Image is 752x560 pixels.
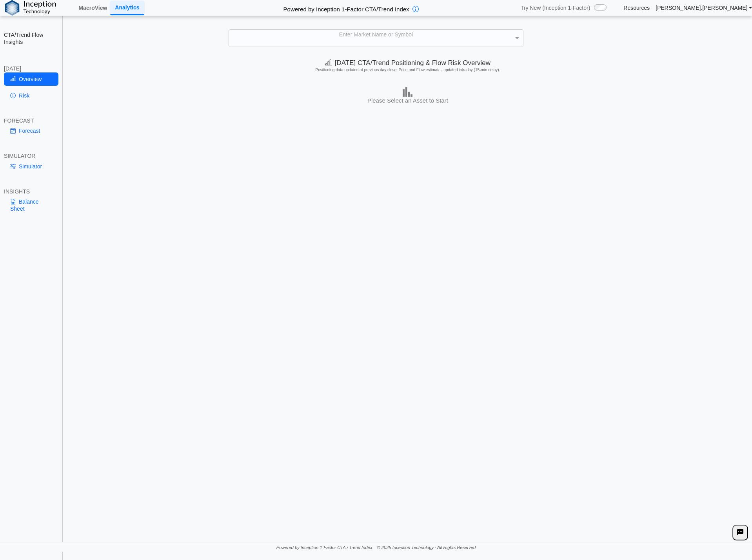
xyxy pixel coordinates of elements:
div: INSIGHTS [4,188,58,195]
img: bar-chart.png [403,87,412,97]
h5: Positioning data updated at previous day close; Price and Flow estimates updated intraday (15-min... [67,68,749,72]
div: FORECAST [4,117,58,124]
h2: CTA/Trend Flow Insights [4,31,58,45]
a: Forecast [4,124,58,137]
div: SIMULATOR [4,152,58,159]
a: [PERSON_NAME].[PERSON_NAME] [656,4,752,11]
a: Analytics [110,1,144,15]
span: [DATE] CTA/Trend Positioning & Flow Risk Overview [325,59,490,67]
a: Balance Sheet [4,195,58,215]
a: Simulator [4,160,58,173]
div: Enter Market Name or Symbol [229,30,523,47]
a: Resources [623,4,650,11]
div: [DATE] [4,65,58,72]
span: Try New (Inception 1-Factor) [521,4,590,11]
a: Overview [4,72,58,86]
a: MacroView [75,1,110,14]
a: Risk [4,89,58,102]
h2: Powered by Inception 1-Factor CTA/Trend Index [280,2,412,13]
h3: Please Select an Asset to Start [65,97,750,105]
